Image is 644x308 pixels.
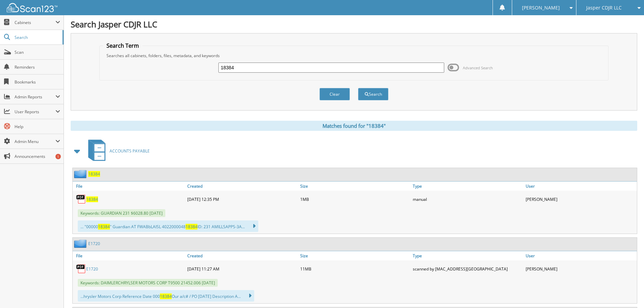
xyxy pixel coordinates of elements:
div: [PERSON_NAME] [524,262,637,276]
legend: Search Term [103,42,142,49]
a: User [524,251,637,260]
img: PDF.png [76,264,86,274]
a: Size [299,251,411,260]
div: ... "00000 " Guardian AT FWABbLAISL 4022000048 ID: 231 AMILLSAPPS-3A... [78,220,258,232]
img: folder2.png [74,239,88,248]
span: 18384 [186,224,197,230]
span: Jasper CDJR LLC [586,6,622,10]
a: File [73,182,186,191]
a: ACCOUNTS PAYABLE [84,138,150,164]
div: [DATE] 12:35 PM [186,192,299,206]
span: Cabinets [15,20,55,25]
span: [PERSON_NAME] [522,6,560,10]
span: Bookmarks [15,79,60,85]
div: 1 [55,154,61,159]
div: 11MB [299,262,411,276]
span: 18384 [98,224,110,230]
a: Created [186,182,299,191]
span: Announcements [15,153,60,159]
a: Created [186,251,299,260]
img: folder2.png [74,170,88,178]
a: 18384 [86,196,98,202]
button: Search [358,88,388,100]
a: E1720 [86,266,98,272]
span: Admin Reports [15,94,55,100]
iframe: Chat Widget [610,276,644,308]
div: manual [411,192,524,206]
div: ...hrysler Motors Corp Reference Date 000 Our a/c# / PO [DATE] Description A... [78,290,254,302]
a: Type [411,251,524,260]
span: Help [15,124,60,129]
span: 18384 [160,293,172,299]
img: PDF.png [76,194,86,204]
a: User [524,182,637,191]
span: Search [15,34,59,40]
a: File [73,251,186,260]
h1: Search Jasper CDJR LLC [71,19,637,30]
a: E1720 [88,241,100,246]
span: Advanced Search [463,65,493,70]
a: Type [411,182,524,191]
div: [PERSON_NAME] [524,192,637,206]
span: Admin Menu [15,139,55,144]
a: Size [299,182,411,191]
div: Matches found for "18384" [71,121,637,131]
span: User Reports [15,109,55,115]
a: 18384 [88,171,100,177]
img: scan123-logo-white.svg [7,3,57,12]
div: 1MB [299,192,411,206]
span: Keywords: GUARDIAN 231 $6028.80 [DATE] [78,209,165,217]
span: Keywords: DAIMLERCHRYLSER MOTORS CORP T9500 21452.006 [DATE] [78,279,218,287]
div: Searches all cabinets, folders, files, metadata, and keywords [103,53,605,58]
div: [DATE] 11:27 AM [186,262,299,276]
div: scanned by [MAC_ADDRESS][GEOGRAPHIC_DATA] [411,262,524,276]
span: Scan [15,49,60,55]
span: ACCOUNTS PAYABLE [110,148,150,154]
button: Clear [319,88,350,100]
span: Reminders [15,64,60,70]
